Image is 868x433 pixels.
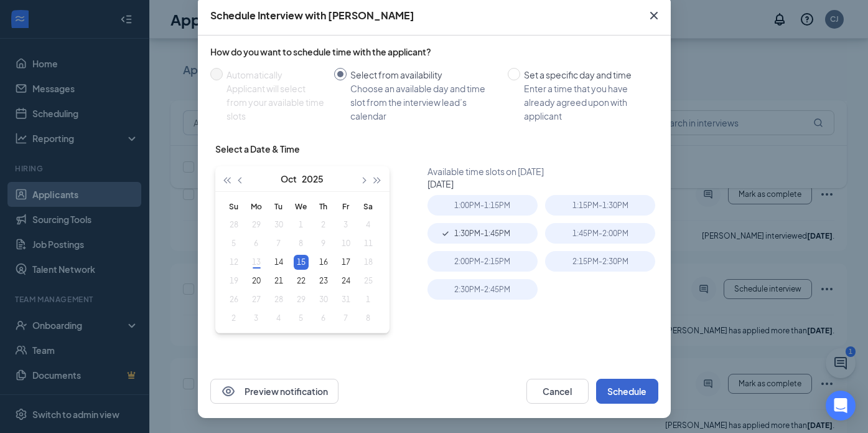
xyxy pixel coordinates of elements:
[335,272,357,290] td: 2025-10-24
[350,68,498,82] div: Select from availability
[338,274,353,288] div: 24
[249,274,264,288] div: 20
[294,274,309,288] div: 22
[226,82,324,123] div: Applicant will select from your available time slots
[545,251,655,272] div: 2:15PM - 2:30PM
[221,384,236,399] svg: Eye
[524,82,648,123] div: Enter a time that you have already agreed upon with applicant
[646,8,661,23] svg: Cross
[427,251,538,272] div: 2:00PM - 2:15PM
[294,255,309,270] div: 15
[596,379,658,404] button: Schedule
[338,255,353,270] div: 17
[312,197,335,216] th: Th
[335,253,357,272] td: 2025-10-17
[302,166,324,191] button: 2025
[223,197,245,216] th: Su
[210,45,658,58] div: How do you want to schedule time with the applicant?
[290,272,312,290] td: 2025-10-22
[427,195,538,216] div: 1:00PM - 1:15PM
[210,379,338,404] button: EyePreview notification
[524,68,648,82] div: Set a specific day and time
[526,379,589,404] button: Cancel
[290,253,312,272] td: 2025-10-15
[545,223,655,244] div: 1:45PM - 2:00PM
[350,82,498,123] div: Choose an available day and time slot from the interview lead’s calendar
[271,255,286,270] div: 14
[427,279,538,300] div: 2:30PM - 2:45PM
[316,274,331,288] div: 23
[357,197,380,216] th: Sa
[268,272,290,290] td: 2025-10-21
[335,197,357,216] th: Fr
[545,195,655,216] div: 1:15PM - 1:30PM
[226,68,324,82] div: Automatically
[215,143,300,155] div: Select a Date & Time
[210,9,414,22] div: Schedule Interview with [PERSON_NAME]
[268,253,290,272] td: 2025-10-14
[281,166,297,191] button: Oct
[290,197,312,216] th: We
[441,229,450,239] svg: Checkmark
[268,197,290,216] th: Tu
[826,391,856,421] div: Open Intercom Messenger
[245,197,268,216] th: Mo
[427,165,663,178] div: Available time slots on [DATE]
[427,178,663,190] div: [DATE]
[245,272,268,290] td: 2025-10-20
[271,274,286,288] div: 21
[312,253,335,272] td: 2025-10-16
[427,223,538,244] div: 1:30PM - 1:45PM
[316,255,331,270] div: 16
[312,272,335,290] td: 2025-10-23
